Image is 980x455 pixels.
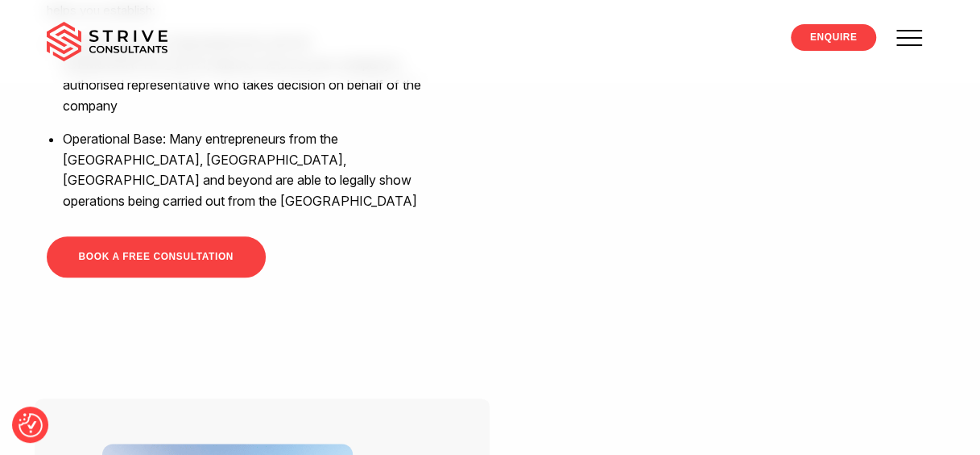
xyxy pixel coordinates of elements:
button: Consent Preferences [19,413,43,437]
img: main-logo.svg [47,22,167,62]
img: Revisit consent button [19,413,43,437]
li: Operational Base: Many entrepreneurs from the [GEOGRAPHIC_DATA], [GEOGRAPHIC_DATA], [GEOGRAPHIC_D... [63,129,457,211]
a: ENQUIRE [791,24,877,51]
a: BOOK A FREE CONSULTATION [47,236,266,278]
